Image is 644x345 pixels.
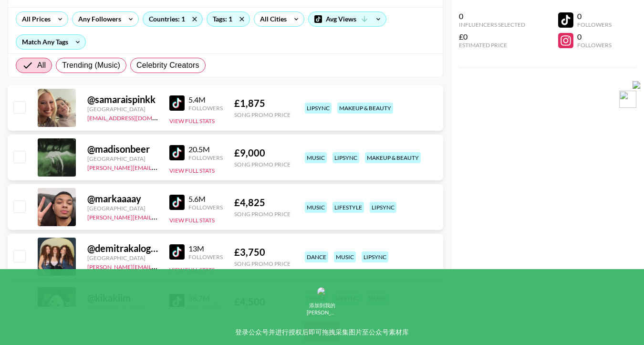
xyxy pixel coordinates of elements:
div: Avg Views [309,12,386,26]
div: £ 1,875 [234,97,291,109]
a: [PERSON_NAME][EMAIL_ADDRESS][DOMAIN_NAME] [87,261,229,271]
div: Song Promo Price [234,210,291,218]
div: music [305,202,327,213]
div: £ 3,750 [234,246,291,258]
a: [PERSON_NAME][EMAIL_ADDRESS][DOMAIN_NAME] [87,212,229,221]
div: Countries: 1 [143,12,202,26]
div: lipsync [362,251,388,262]
div: music [334,251,356,262]
div: @ demitrakalogeras [87,242,158,254]
div: 0 [577,32,612,42]
div: [GEOGRAPHIC_DATA] [87,105,158,113]
div: lipsync [332,152,359,163]
div: All Cities [254,12,289,26]
div: Followers [577,21,612,28]
div: lipsync [305,103,332,114]
div: makeup & beauty [365,152,421,163]
div: 0 [577,11,612,21]
div: £0 [459,32,525,42]
button: View Full Stats [169,217,215,224]
div: [GEOGRAPHIC_DATA] [87,254,158,261]
div: 0 [459,11,525,21]
div: Followers [188,204,223,211]
div: All Prices [16,12,52,26]
div: lifestyle [332,202,364,213]
div: Influencers Selected [459,21,525,28]
div: @ markaaaay [87,193,158,205]
div: 13M [188,244,223,253]
button: View Full Stats [169,167,215,174]
button: View Full Stats [169,117,215,125]
div: Song Promo Price [234,161,291,168]
div: Followers [188,105,223,112]
div: Match Any Tags [16,35,85,49]
div: £ 9,000 [234,147,291,159]
div: Any Followers [73,12,123,26]
span: Trending (Music) [62,60,120,71]
img: TikTok [169,195,185,210]
div: lipsync [370,202,396,213]
a: [PERSON_NAME][EMAIL_ADDRESS][DOMAIN_NAME] [87,162,229,171]
div: 20.5M [188,145,223,154]
div: Followers [188,154,223,161]
div: Followers [188,253,223,261]
span: Celebrity Creators [136,60,199,71]
div: £ 4,825 [234,197,291,209]
img: TikTok [169,244,185,260]
div: music [305,152,327,163]
div: Followers [577,42,612,49]
span: All [37,60,46,71]
div: Estimated Price [459,42,525,49]
div: @ madisonbeer [87,143,158,155]
div: Song Promo Price [234,111,291,118]
iframe: Drift Widget Chat Controller [596,297,633,334]
img: TikTok [169,95,185,111]
a: [EMAIL_ADDRESS][DOMAIN_NAME] [87,113,183,122]
div: [GEOGRAPHIC_DATA] [87,205,158,212]
div: makeup & beauty [337,103,393,114]
div: dance [305,251,328,262]
div: [GEOGRAPHIC_DATA] [87,155,158,162]
img: TikTok [169,145,185,160]
button: View Full Stats [169,266,215,273]
div: @ samaraispinkk [87,94,158,105]
div: 5.6M [188,194,223,204]
div: Tags: 1 [207,12,249,26]
div: Song Promo Price [234,260,291,267]
div: 5.4M [188,95,223,105]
